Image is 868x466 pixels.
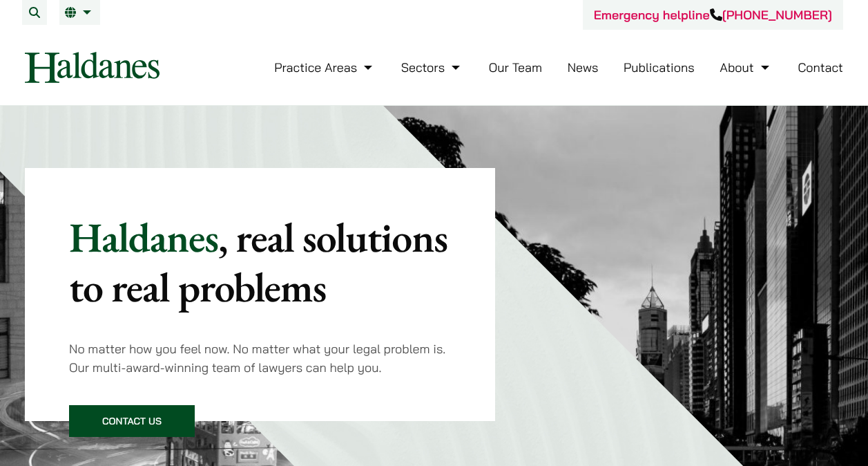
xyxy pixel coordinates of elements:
mark: , real solutions to real problems [69,210,447,314]
a: Our Team [489,59,542,75]
a: Contact [798,59,843,75]
p: Haldanes [69,212,451,312]
a: Emergency helpline[PHONE_NUMBER] [594,7,832,23]
p: No matter how you feel now. No matter what your legal problem is. Our multi-award-winning team of... [69,339,451,377]
img: Logo of Haldanes [25,52,160,83]
a: Sectors [401,59,463,75]
a: Contact Us [69,405,195,437]
a: News [568,59,599,75]
a: EN [65,7,95,18]
a: Practice Areas [274,59,376,75]
a: Publications [624,59,695,75]
a: About [720,59,772,75]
